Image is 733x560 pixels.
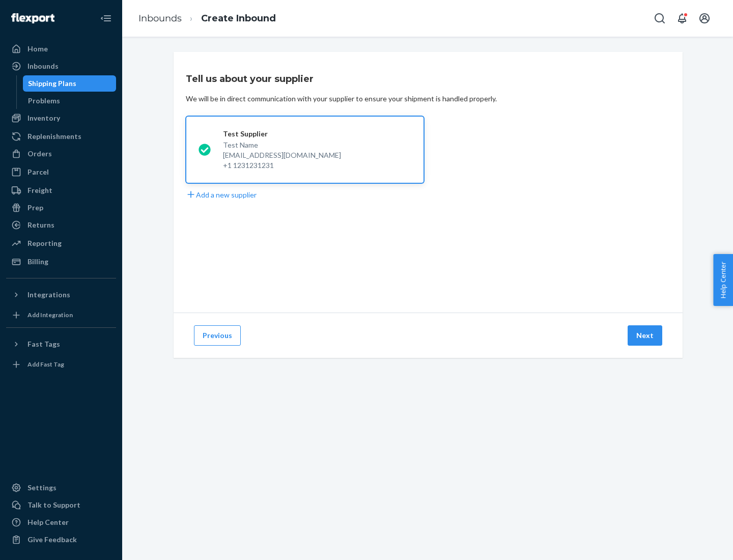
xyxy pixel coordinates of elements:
div: Replenishments [27,131,81,142]
button: Open account menu [694,8,715,29]
a: Inbounds [138,13,182,24]
div: Help Center [27,517,69,527]
div: Returns [27,220,54,230]
button: Close Navigation [96,8,116,29]
a: Add Fast Tag [6,356,116,373]
a: Parcel [6,164,116,180]
button: Give Feedback [6,531,116,548]
button: Add a new supplier [186,189,257,200]
div: Home [27,44,48,54]
ol: breadcrumbs [130,4,284,34]
div: Settings [27,483,57,493]
div: Integrations [27,290,70,300]
a: Freight [6,182,116,199]
div: Shipping Plans [28,78,76,89]
div: Inventory [27,113,60,123]
button: Open notifications [672,8,692,29]
div: We will be in direct communication with your supplier to ensure your shipment is handled properly. [186,94,497,104]
div: Inbounds [27,61,59,71]
div: Give Feedback [27,535,77,545]
a: Inventory [6,110,116,126]
img: Flexport logo [11,13,54,23]
a: Problems [23,93,117,109]
a: Orders [6,146,116,162]
a: Returns [6,217,116,233]
div: Add Fast Tag [27,360,64,369]
button: Integrations [6,287,116,303]
div: Prep [27,203,43,213]
button: Previous [194,325,241,346]
a: Talk to Support [6,497,116,513]
button: Open Search Box [650,8,670,29]
button: Fast Tags [6,336,116,352]
div: Fast Tags [27,339,60,349]
div: Orders [27,149,52,159]
div: Problems [28,96,60,106]
a: Inbounds [6,58,116,74]
a: Help Center [6,514,116,530]
a: Prep [6,200,116,216]
div: Freight [27,185,52,195]
button: Next [628,325,662,346]
div: Parcel [27,167,49,177]
a: Shipping Plans [23,75,117,92]
button: Help Center [713,254,733,306]
a: Home [6,41,116,57]
a: Add Integration [6,307,116,323]
h3: Tell us about your supplier [186,72,314,86]
a: Create Inbound [201,13,276,24]
div: Reporting [27,238,62,248]
a: Billing [6,254,116,270]
a: Settings [6,480,116,496]
div: Billing [27,257,48,267]
a: Replenishments [6,128,116,145]
a: Reporting [6,235,116,251]
div: Add Integration [27,311,73,319]
div: Talk to Support [27,500,80,510]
